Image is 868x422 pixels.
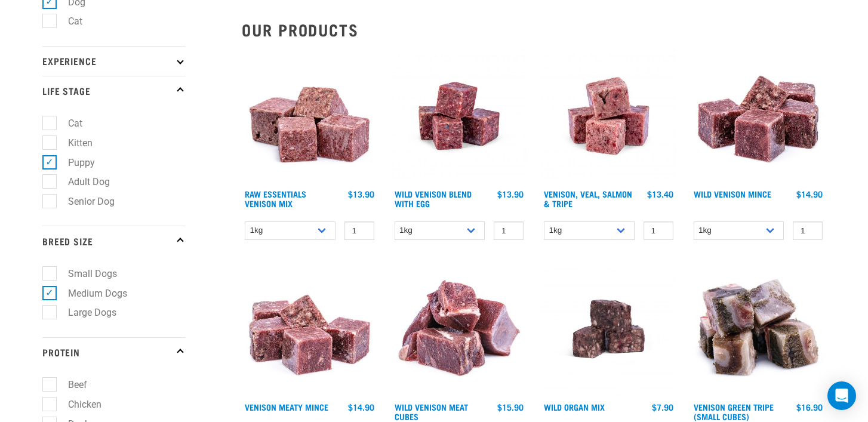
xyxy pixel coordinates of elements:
[49,305,121,320] label: Large Dogs
[694,192,771,196] a: Wild Venison Mince
[42,226,186,255] p: Breed Size
[49,155,100,170] label: Puppy
[348,189,374,199] div: $13.90
[497,402,524,412] div: $15.90
[652,402,673,412] div: $7.90
[647,189,673,199] div: $13.40
[691,48,826,184] img: Pile Of Cubed Wild Venison Mince For Pets
[827,381,856,410] div: Open Intercom Messenger
[494,221,524,240] input: 1
[49,266,122,281] label: Small Dogs
[793,221,823,240] input: 1
[242,261,377,397] img: 1117 Venison Meat Mince 01
[49,194,119,209] label: Senior Dog
[497,189,524,199] div: $13.90
[49,397,106,412] label: Chicken
[392,48,527,184] img: Venison Egg 1616
[644,221,673,240] input: 1
[544,405,605,409] a: Wild Organ Mix
[42,337,186,367] p: Protein
[796,189,823,199] div: $14.90
[42,46,186,76] p: Experience
[42,76,186,106] p: Life Stage
[348,402,374,412] div: $14.90
[392,261,527,397] img: 1181 Wild Venison Meat Cubes Boneless 01
[245,192,306,205] a: Raw Essentials Venison Mix
[694,405,774,418] a: Venison Green Tripe (Small Cubes)
[49,286,132,301] label: Medium Dogs
[242,48,377,184] img: 1113 RE Venison Mix 01
[395,405,468,418] a: Wild Venison Meat Cubes
[49,174,115,189] label: Adult Dog
[691,261,826,397] img: 1079 Green Tripe Venison 01
[344,221,374,240] input: 1
[395,192,472,205] a: Wild Venison Blend with Egg
[49,135,97,150] label: Kitten
[242,20,826,39] h2: Our Products
[541,261,676,397] img: Wild Organ Mix
[544,192,632,205] a: Venison, Veal, Salmon & Tripe
[49,377,92,392] label: Beef
[541,48,676,184] img: Venison Veal Salmon Tripe 1621
[49,116,87,131] label: Cat
[49,14,87,29] label: Cat
[796,402,823,412] div: $16.90
[245,405,328,409] a: Venison Meaty Mince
